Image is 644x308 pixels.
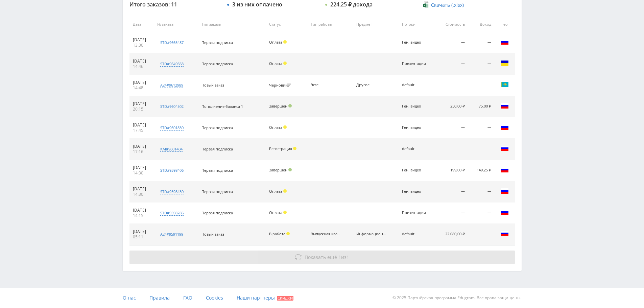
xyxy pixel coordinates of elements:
[305,254,349,260] span: из
[402,62,432,66] div: Презентации
[501,102,509,110] img: rus.png
[129,17,154,32] th: Дата
[160,104,184,109] div: std#9604502
[311,232,341,236] div: Выпускная квалификационная работа (ВКР)
[269,189,282,194] span: Оплата
[160,210,184,216] div: std#9598286
[160,61,184,67] div: std#9649668
[160,189,184,194] div: std#9598430
[133,165,150,170] div: [DATE]
[133,208,150,213] div: [DATE]
[206,288,223,308] a: Cookies
[160,82,183,88] div: a24#9612989
[356,232,387,236] div: Информационные технологии
[468,181,494,203] td: —
[149,294,170,301] span: Правила
[436,203,468,224] td: —
[423,1,429,8] img: xlsx
[129,1,221,7] div: Итого заказов: 11
[133,58,150,64] div: [DATE]
[269,61,282,66] span: Оплата
[133,37,150,43] div: [DATE]
[149,288,170,308] a: Правила
[436,32,468,53] td: —
[269,231,285,236] span: В работе
[356,83,387,87] div: Другое
[160,125,184,131] div: std#9601830
[468,75,494,96] td: —
[133,80,150,85] div: [DATE]
[283,40,287,44] span: Холд
[237,288,293,308] a: Наши партнеры Скидки
[468,160,494,181] td: 149,25 ₽
[160,40,184,45] div: std#9665487
[133,85,150,91] div: 14:48
[330,1,373,7] div: 224,25 ₽ дохода
[160,168,184,173] div: std#9598406
[436,96,468,117] td: 250,00 ₽
[129,251,515,264] button: Показать ещё 1из1
[237,294,275,301] span: Наши партнеры
[402,40,432,45] div: Ген. видео
[468,17,494,32] th: Доход
[436,181,468,203] td: —
[436,160,468,181] td: 199,00 ₽
[468,53,494,75] td: —
[402,104,432,109] div: Ген. видео
[201,125,233,130] span: Первая подписка
[468,96,494,117] td: 75,00 ₽
[423,2,464,8] a: Скачать (.xlsx)
[501,230,509,238] img: rus.png
[402,232,432,236] div: default
[283,62,287,65] span: Холд
[133,186,150,192] div: [DATE]
[468,224,494,245] td: —
[133,192,150,197] div: 14:30
[201,61,233,66] span: Первая подписка
[283,211,287,214] span: Холд
[269,125,282,130] span: Оплата
[269,83,292,88] div: Черновик
[283,189,287,193] span: Холд
[266,17,308,32] th: Статус
[133,106,150,112] div: 20:15
[402,147,432,151] div: default
[436,117,468,139] td: —
[201,146,233,151] span: Первая подписка
[123,294,136,301] span: О нас
[123,288,136,308] a: О нас
[277,296,293,301] span: Скидки
[201,104,243,109] span: Пополнение баланса 1
[160,232,183,237] div: a24#9591199
[183,288,192,308] a: FAQ
[501,38,509,46] img: rus.png
[468,203,494,224] td: —
[201,168,233,173] span: Первая подписка
[402,168,432,172] div: Ген. видео
[269,40,282,45] span: Оплата
[402,125,432,130] div: Ген. видео
[501,123,509,131] img: rus.png
[154,17,198,32] th: № заказа
[269,103,287,109] span: Завершён
[133,101,150,106] div: [DATE]
[468,139,494,160] td: —
[501,59,509,67] img: ukr.png
[307,17,353,32] th: Тип работы
[133,144,150,149] div: [DATE]
[133,234,150,240] div: 05:11
[468,32,494,53] td: —
[501,187,509,195] img: rus.png
[402,189,432,194] div: Ген. видео
[402,83,432,87] div: default
[501,80,509,89] img: kaz.png
[133,170,150,176] div: 14:30
[133,229,150,234] div: [DATE]
[436,224,468,245] td: 22 080,00 ₽
[286,232,290,235] span: Холд
[133,43,150,48] div: 13:30
[501,166,509,174] img: rus.png
[269,210,282,215] span: Оплата
[468,117,494,139] td: —
[436,53,468,75] td: —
